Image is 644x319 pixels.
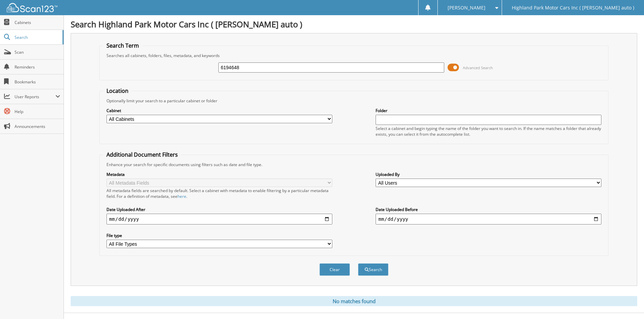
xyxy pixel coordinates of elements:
legend: Additional Document Filters [103,151,181,158]
a: here [177,193,186,199]
input: end [376,214,601,224]
span: [PERSON_NAME] [448,6,485,10]
input: start [106,214,332,224]
img: scan123-logo-white.svg [7,3,57,12]
div: Searches all cabinets, folders, files, metadata, and keywords [103,53,605,58]
div: Optionally limit your search to a particular cabinet or folder [103,98,605,104]
label: Date Uploaded After [106,207,332,212]
span: Scan [15,49,60,55]
label: Cabinet [106,108,332,113]
legend: Location [103,87,132,95]
span: Highland Park Motor Cars Inc ( [PERSON_NAME] auto ) [512,6,634,10]
div: All metadata fields are searched by default. Select a cabinet with metadata to enable filtering b... [106,188,332,199]
span: Advanced Search [463,65,493,70]
span: Search [15,34,59,40]
button: Search [358,263,388,276]
label: Uploaded By [376,171,601,177]
label: Date Uploaded Before [376,207,601,212]
h1: Search Highland Park Motor Cars Inc ( [PERSON_NAME] auto ) [71,19,637,30]
label: Metadata [106,171,332,177]
div: Select a cabinet and begin typing the name of the folder you want to search in. If the name match... [376,126,601,137]
legend: Search Term [103,42,142,49]
span: Announcements [15,124,60,129]
span: Bookmarks [15,79,60,85]
span: Help [15,109,60,114]
div: No matches found [71,296,637,306]
div: Enhance your search for specific documents using filters such as date and file type. [103,162,605,167]
span: User Reports [15,94,55,100]
label: Folder [376,108,601,113]
span: Reminders [15,64,60,70]
span: Cabinets [15,20,60,25]
button: Clear [319,263,350,276]
label: File type [106,233,332,238]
